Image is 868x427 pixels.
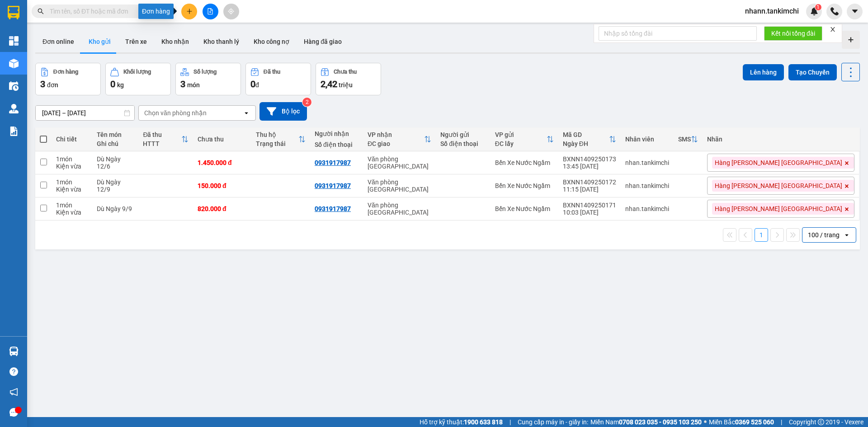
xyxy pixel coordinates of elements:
div: Đơn hàng [138,4,174,19]
span: đơn [47,81,58,89]
th: Toggle SortBy [491,127,558,151]
div: 1 món [56,155,88,163]
button: Đơn hàng3đơn [35,63,101,95]
div: Thu hộ [256,131,298,138]
span: 1 [816,4,820,10]
div: 100 / trang [808,230,840,239]
div: Người gửi [440,131,486,138]
div: SMS [678,136,691,143]
span: copyright [818,419,824,425]
div: Chưa thu [334,69,357,75]
div: Dù Ngày 12/9 [97,178,134,193]
div: Trạng thái [256,140,298,147]
div: 11:15 [DATE] [563,186,616,193]
button: Số lượng3món [175,63,241,95]
th: Toggle SortBy [674,127,703,151]
div: Mã GD [563,131,609,138]
span: Hỗ trợ kỹ thuật: [420,417,503,427]
span: Hàng [PERSON_NAME] [GEOGRAPHIC_DATA] [715,205,842,213]
th: Toggle SortBy [251,127,310,151]
div: BXNN1409250173 [563,155,616,163]
div: Chưa thu [198,136,247,143]
div: Chọn văn phòng nhận [144,108,207,117]
span: notification [9,388,18,396]
div: Khối lượng [123,69,151,75]
div: Kiện vừa [56,186,88,193]
sup: 2 [302,98,311,107]
span: | [509,417,511,427]
span: search [38,8,44,14]
div: Văn phòng [GEOGRAPHIC_DATA] [368,155,431,170]
img: phone-icon [830,7,839,15]
span: kg [117,81,124,89]
span: triệu [339,81,353,89]
button: plus [181,4,197,19]
div: VP gửi [495,131,547,138]
div: 0931917987 [315,205,351,212]
div: Số lượng [193,69,217,75]
button: 1 [755,228,768,242]
th: Toggle SortBy [363,127,436,151]
span: aim [228,8,234,14]
div: Văn phòng [GEOGRAPHIC_DATA] [368,202,431,216]
div: Dù Ngày 12/6 [97,155,134,170]
div: nhan.tankimchi [625,205,669,212]
div: Đơn hàng [53,69,78,75]
button: Kết nối tổng đài [764,26,822,41]
img: warehouse-icon [9,59,19,68]
div: 0931917987 [315,159,351,166]
button: Kho thanh lý [196,31,246,52]
button: caret-down [847,4,863,19]
span: question-circle [9,367,18,376]
span: món [187,81,200,89]
button: Hàng đã giao [297,31,349,52]
div: Bến Xe Nước Ngầm [495,205,554,212]
span: Miền Bắc [709,417,774,427]
strong: 0708 023 035 - 0935 103 250 [619,418,702,426]
button: Khối lượng0kg [105,63,171,95]
div: Nhãn [707,136,854,143]
img: dashboard-icon [9,36,19,46]
div: Người nhận [315,130,359,137]
button: Tạo Chuyến [788,64,837,80]
button: aim [223,4,239,19]
div: BXNN1409250171 [563,202,616,209]
button: Bộ lọc [259,102,307,121]
div: 13:45 [DATE] [563,163,616,170]
div: HTTT [143,140,181,147]
div: nhan.tankimchi [625,159,669,166]
img: warehouse-icon [9,81,19,91]
button: Chưa thu2,42 triệu [316,63,381,95]
span: 0 [110,79,115,89]
span: Miền Nam [590,417,702,427]
span: 0 [250,79,255,89]
button: Kho công nợ [246,31,297,52]
div: Đã thu [143,131,181,138]
div: Số điện thoại [315,141,359,148]
button: file-add [203,4,218,19]
span: Hàng [PERSON_NAME] [GEOGRAPHIC_DATA] [715,159,842,167]
div: Ngày ĐH [563,140,609,147]
img: logo-vxr [8,6,19,19]
span: | [781,417,782,427]
div: nhan.tankimchi [625,182,669,189]
th: Toggle SortBy [558,127,621,151]
div: 820.000 đ [198,205,247,212]
span: 2,42 [321,79,337,89]
span: message [9,408,18,417]
th: Toggle SortBy [138,127,193,151]
div: Chi tiết [56,136,88,143]
span: đ [255,81,259,89]
svg: open [243,109,250,117]
button: Lên hàng [743,64,784,80]
div: Ghi chú [97,140,134,147]
div: 0931917987 [315,182,351,189]
sup: 1 [815,4,821,10]
div: Nhân viên [625,136,669,143]
span: Cung cấp máy in - giấy in: [518,417,588,427]
svg: open [843,231,850,239]
span: 3 [40,79,45,89]
div: 1.450.000 đ [198,159,247,166]
strong: 1900 633 818 [464,418,503,426]
button: Kho nhận [154,31,196,52]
